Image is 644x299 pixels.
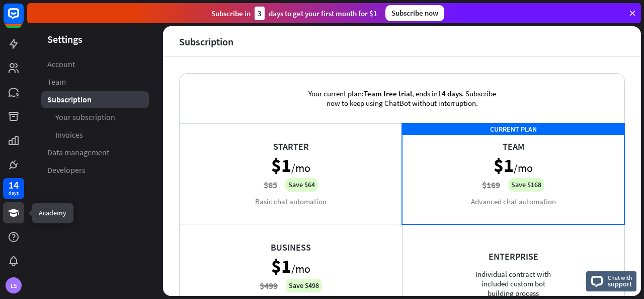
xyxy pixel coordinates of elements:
header: Settings [27,32,163,46]
span: 14 days [438,89,462,98]
div: Subscribe in days to get your first month for $1 [211,7,377,20]
span: support [608,279,632,288]
div: Subscription [179,36,233,47]
a: Developers [41,162,149,178]
span: Team [47,77,66,87]
a: Invoices [41,127,149,143]
div: Your current plan: , ends in . Subscribe now to keep using ChatBot without interruption. [294,74,510,123]
span: Invoices [55,130,83,140]
a: Data management [41,144,149,161]
div: Subscribe now [385,5,444,21]
div: 14 [9,181,19,190]
span: Data management [47,147,109,158]
a: Account [41,56,149,73]
span: Team free trial [364,89,412,98]
a: Your subscription [41,109,149,126]
span: Your subscription [55,112,115,123]
span: Developers [47,165,86,175]
span: Account [47,59,75,70]
button: Open LiveChat chat widget [8,4,38,34]
span: Chat with [608,273,632,282]
div: LS [6,277,22,293]
div: 3 [255,7,265,20]
div: days [9,190,19,197]
a: 14 days [3,178,24,199]
span: Subscription [47,94,92,105]
a: Team [41,74,149,90]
